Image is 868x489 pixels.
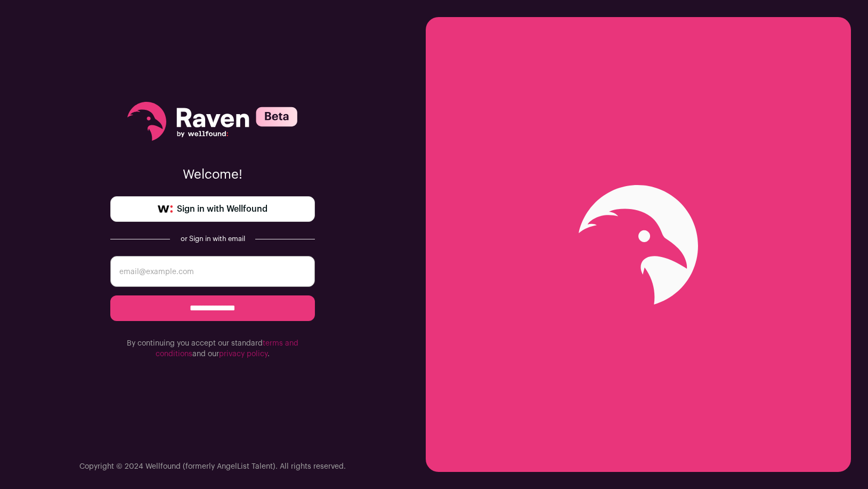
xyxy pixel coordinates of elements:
[79,461,346,472] p: Copyright © 2024 Wellfound (formerly AngelList Talent). All rights reserved.
[110,166,315,183] p: Welcome!
[110,196,315,222] a: Sign in with Wellfound
[219,350,267,358] a: privacy policy
[110,256,315,287] input: email@example.com
[177,203,267,215] span: Sign in with Wellfound
[179,235,247,243] div: or Sign in with email
[110,338,315,359] p: By continuing you accept our standard and our .
[158,205,173,213] img: wellfound-symbol-flush-black-fb3c872781a75f747ccb3a119075da62bfe97bd399995f84a933054e44a575c4.png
